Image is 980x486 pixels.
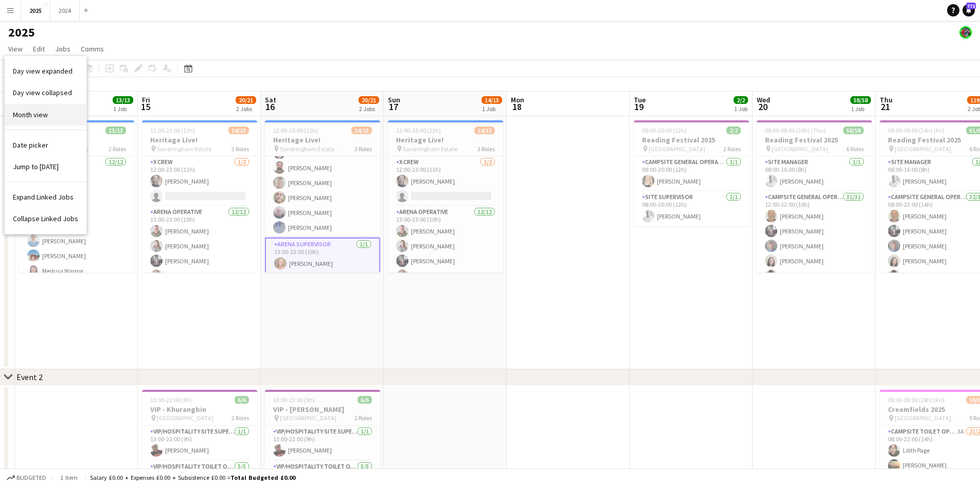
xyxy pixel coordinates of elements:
h3: VIP - Khurangbin [142,405,257,414]
span: Tue [634,95,646,104]
span: 08:00-08:00 (24h) (Thu) [765,127,826,134]
a: Date picker [5,134,86,156]
span: 14/15 [482,96,502,104]
span: Wed [757,95,770,104]
span: Jump to [DATE] [13,162,59,171]
span: Sat [265,95,276,104]
span: [GEOGRAPHIC_DATA] [772,145,828,153]
span: Edit [33,44,45,53]
button: Budgeted [5,472,48,483]
a: View [4,42,27,56]
span: 13:00-22:00 (9h) [273,396,315,404]
a: Expand Linked Jobs [5,186,86,208]
span: 17 [386,101,400,113]
h3: Heritage Live! [388,135,503,145]
app-job-card: 12:00-23:00 (11h)14/15Heritage Live! Sandringham Estate3 Roles[PERSON_NAME][PERSON_NAME]Medusa Wa... [265,120,380,273]
div: 1 Job [482,105,502,113]
a: Comms [77,42,108,56]
app-card-role: X Crew1/212:00-23:00 (11h)[PERSON_NAME] [142,156,257,206]
h3: Heritage Live! [142,135,257,145]
span: Sandringham Estate [157,145,211,153]
span: Day view expanded [13,66,73,76]
div: 2 Jobs [236,105,256,113]
span: 3 Roles [354,145,372,153]
button: 2025 [21,1,50,21]
app-card-role: X Crew1/212:00-23:00 (11h)[PERSON_NAME] [388,156,503,206]
span: 6 Roles [846,145,864,153]
app-card-role: VIP/Hospitality Site Supervisor1/113:00-22:00 (9h)[PERSON_NAME] [265,426,380,461]
a: Day view collapsed [5,82,86,103]
a: Edit [29,42,49,56]
div: Salary £0.00 + Expenses £0.00 + Subsistence £0.00 = [90,474,295,481]
span: 3 Roles [231,145,249,153]
span: 20/21 [359,96,379,104]
app-card-role: Site Supervisor1/108:00-20:00 (12h)[PERSON_NAME] [634,191,749,226]
span: 12:00-23:00 (11h) [396,127,441,134]
span: 58/58 [850,96,871,104]
div: Event 2 [16,372,43,382]
span: 15 [140,101,150,113]
app-job-card: 08:00-20:00 (12h)2/2Reading Festival 2025 [GEOGRAPHIC_DATA]2 RolesCampsite General Operative1/108... [634,120,749,226]
a: Jobs [51,42,75,56]
span: 6/6 [235,396,249,404]
span: Comms [81,44,104,53]
button: 2024 [50,1,80,21]
span: 08:00-20:00 (12h) [642,127,687,134]
span: Jobs [55,44,70,53]
span: Day view collapsed [13,88,72,97]
a: Jump to today [5,156,86,177]
a: Collapse Linked Jobs [5,208,86,229]
span: [GEOGRAPHIC_DATA] [895,414,951,422]
span: Sun [388,95,400,104]
div: 2 Jobs [359,105,379,113]
app-job-card: 08:00-08:00 (24h) (Thu)58/58Reading Festival 2025 [GEOGRAPHIC_DATA]6 RolesSite Manager1/108:00-16... [757,120,872,273]
a: Day view expanded [5,60,86,82]
span: 16 [263,101,276,113]
span: 14/15 [228,127,249,134]
span: 14/15 [351,127,372,134]
span: 2 Roles [231,414,249,422]
span: Fri [142,95,150,104]
span: Total Budgeted £0.00 [230,474,295,481]
span: Collapse Linked Jobs [13,214,78,223]
span: 772 [966,3,976,9]
span: 20/21 [236,96,256,104]
span: 14/15 [474,127,495,134]
app-card-role: Arena Operative12/1213:00-23:00 (10h)[PERSON_NAME][PERSON_NAME][PERSON_NAME][PERSON_NAME] [142,206,257,405]
h3: VIP - [PERSON_NAME] [265,405,380,414]
span: Sandringham Estate [403,145,457,153]
span: 2 Roles [723,145,741,153]
span: 13/13 [113,96,133,104]
app-card-role: Site Manager1/108:00-16:00 (8h)[PERSON_NAME] [757,156,872,191]
span: 58/58 [843,127,864,134]
span: 19 [632,101,646,113]
span: Month view [13,110,48,119]
h1: 2025 [8,25,35,40]
app-job-card: 12:00-23:00 (11h)14/15Heritage Live! Sandringham Estate3 RolesX Crew1/212:00-23:00 (11h)[PERSON_N... [142,120,257,273]
span: [GEOGRAPHIC_DATA] [895,145,951,153]
app-job-card: 12:00-23:00 (11h)14/15Heritage Live! Sandringham Estate3 RolesX Crew1/212:00-23:00 (11h)[PERSON_N... [388,120,503,273]
span: 13:00-22:00 (9h) [150,396,192,404]
app-card-role: VIP/Hospitality Site Supervisor1/113:00-22:00 (9h)[PERSON_NAME] [142,426,257,461]
span: Expand Linked Jobs [13,192,74,202]
div: 1 Job [113,105,133,113]
span: 12:00-23:00 (11h) [273,127,318,134]
app-user-avatar: Lucia Aguirre de Potter [959,26,972,39]
span: 2 Roles [354,414,372,422]
span: View [8,44,23,53]
div: 1 Job [734,105,747,113]
div: 1 Job [851,105,870,113]
span: 12:00-23:00 (11h) [150,127,195,134]
span: 18 [509,101,524,113]
app-card-role: Campsite General Operative1/108:00-20:00 (12h)[PERSON_NAME] [634,156,749,191]
span: [GEOGRAPHIC_DATA] [649,145,705,153]
span: 2 Roles [109,145,126,153]
h3: Heritage Live! [265,135,380,145]
span: 08:00-08:00 (24h) (Fri) [888,396,945,404]
span: Budgeted [16,474,46,481]
span: 3 Roles [477,145,495,153]
span: 20 [755,101,770,113]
